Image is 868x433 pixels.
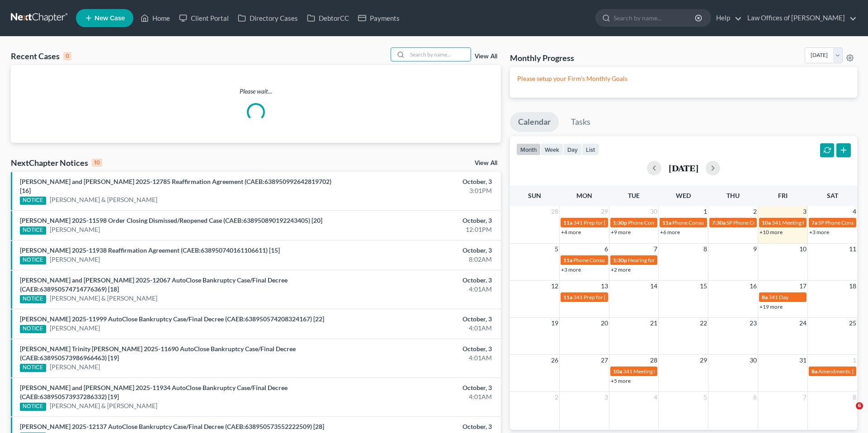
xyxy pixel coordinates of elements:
div: October, 3 [340,276,492,285]
a: +6 more [660,229,680,235]
a: +4 more [561,229,581,235]
span: 26 [550,355,559,366]
span: 11a [563,219,572,226]
span: 341 Meeting for [PERSON_NAME] [772,219,853,226]
span: 17 [798,281,807,292]
button: list [582,143,599,155]
span: 21 [649,318,658,329]
span: 31 [798,355,807,366]
a: [PERSON_NAME] & [PERSON_NAME] [50,401,157,410]
div: NOTICE [20,325,46,333]
div: NextChapter Notices [11,157,102,168]
button: month [516,143,541,155]
a: Help [712,10,742,26]
span: 23 [749,318,758,329]
span: 15 [699,281,708,292]
span: Tue [628,192,640,199]
span: 4 [653,392,658,403]
span: 7:30a [712,219,726,226]
div: NOTICE [20,364,46,372]
span: 11a [563,294,572,301]
div: October, 3 [340,246,492,255]
a: +3 more [809,229,829,235]
span: Sun [528,192,541,199]
div: 4:01AM [340,285,492,294]
span: 29 [600,206,609,217]
a: +5 more [611,377,631,384]
a: Calendar [510,112,559,132]
span: 30 [749,355,758,366]
span: Thu [726,192,740,199]
span: 7a [811,219,817,226]
span: 3 [604,392,609,403]
span: 3 [802,206,807,217]
span: 24 [798,318,807,329]
div: 0 [63,52,71,60]
span: 10a [762,219,771,226]
h3: Monthly Progress [510,52,574,63]
button: week [541,143,563,155]
span: 30 [649,206,658,217]
a: +19 more [759,303,783,310]
span: 12 [550,281,559,292]
div: Recent Cases [11,51,71,61]
span: 27 [600,355,609,366]
div: 12:01PM [340,225,492,234]
a: [PERSON_NAME] and [PERSON_NAME] 2025-12785 Reaffirmation Agreement (CAEB:638950992642819702) [16] [20,178,331,194]
div: 4:01AM [340,353,492,362]
span: 7 [802,392,807,403]
span: 6 [856,402,863,409]
span: 341 Prep for [PERSON_NAME] [573,294,646,301]
span: Phone Consultation for [PERSON_NAME] [573,257,672,264]
span: 341 Meeting for [PERSON_NAME] & [PERSON_NAME] [623,368,752,375]
span: Mon [576,192,592,199]
a: [PERSON_NAME] 2025-12137 AutoClose Bankruptcy Case/Final Decree (CAEB:638950573552222509) [28] [20,423,324,430]
span: 18 [848,281,857,292]
span: 1:30p [613,219,627,226]
span: 8a [762,294,768,301]
span: 16 [749,281,758,292]
span: 1 [852,355,857,366]
p: Please wait... [11,87,501,96]
span: 8 [703,244,708,254]
a: [PERSON_NAME] and [PERSON_NAME] 2025-11934 AutoClose Bankruptcy Case/Final Decree (CAEB:638950573... [20,384,288,400]
span: 2 [752,206,758,217]
span: 28 [550,206,559,217]
span: 5 [703,392,708,403]
span: 28 [649,355,658,366]
a: Directory Cases [233,10,302,26]
a: Law Offices of [PERSON_NAME] [743,10,857,26]
div: NOTICE [20,197,46,205]
a: Payments [354,10,404,26]
div: October, 3 [340,344,492,353]
div: 4:01AM [340,324,492,333]
a: [PERSON_NAME] 2025-11938 Reaffirmation Agreement (CAEB:638950740161106611) [15] [20,246,280,254]
a: Tasks [563,112,599,132]
span: 14 [649,281,658,292]
span: 19 [550,318,559,329]
a: [PERSON_NAME] and [PERSON_NAME] 2025-12067 AutoClose Bankruptcy Case/Final Decree (CAEB:638950574... [20,276,288,293]
span: 1 [703,206,708,217]
div: NOTICE [20,226,46,235]
p: Please setup your Firm's Monthly Goals [517,74,850,83]
div: 4:01AM [340,392,492,401]
span: SP Phone Consultation for [PERSON_NAME] [726,219,832,226]
span: 11a [563,257,572,264]
div: October, 3 [340,383,492,392]
span: 8 [852,392,857,403]
span: 4 [852,206,857,217]
a: Home [136,10,175,26]
a: [PERSON_NAME] 2025-11999 AutoClose Bankruptcy Case/Final Decree (CAEB:638950574208324167) [22] [20,315,324,323]
a: Client Portal [175,10,233,26]
button: day [563,143,582,155]
input: Search by name... [407,48,471,61]
span: 25 [848,318,857,329]
div: October, 3 [340,216,492,225]
div: NOTICE [20,256,46,264]
a: DebtorCC [302,10,354,26]
span: 8a [811,368,817,375]
span: Sat [827,192,838,199]
span: Phone Consultation for [PERSON_NAME] [628,219,726,226]
span: 10a [613,368,622,375]
a: +2 more [611,266,631,273]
